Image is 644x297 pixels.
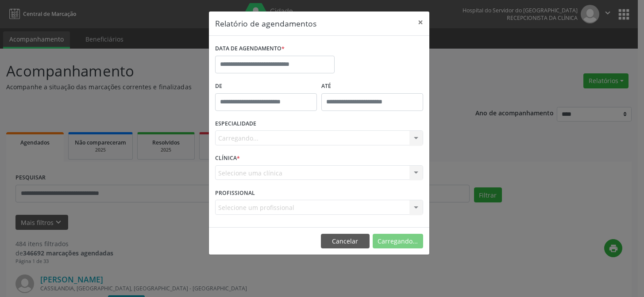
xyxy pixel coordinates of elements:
[215,18,316,29] h5: Relatório de agendamentos
[215,117,256,131] label: ESPECIALIDADE
[215,186,255,200] label: PROFISSIONAL
[215,42,285,56] label: DATA DE AGENDAMENTO
[215,80,317,93] label: De
[321,80,423,93] label: ATÉ
[373,234,423,249] button: Carregando...
[412,11,429,33] button: Close
[215,152,240,165] label: CLÍNICA
[321,234,370,249] button: Cancelar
